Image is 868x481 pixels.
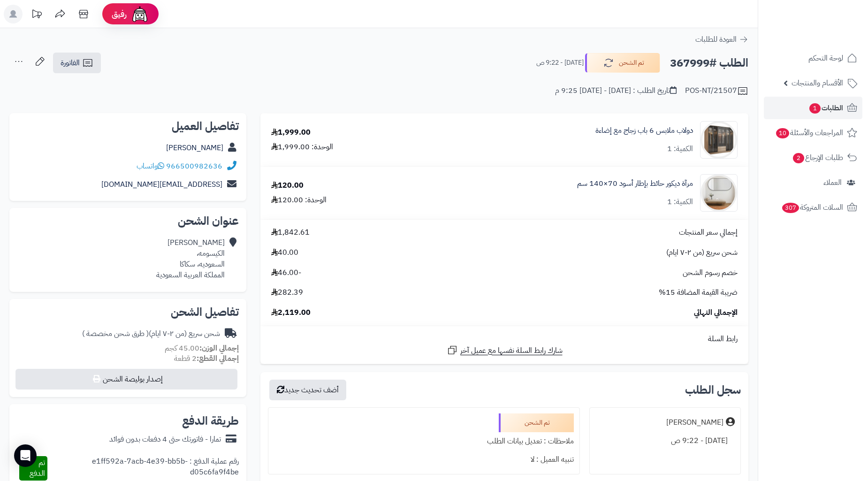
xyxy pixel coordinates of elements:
[764,196,862,219] a: السلات المتروكة307
[271,180,304,191] div: 120.00
[808,52,843,65] span: لوحة التحكم
[82,328,149,339] span: ( طرق شحن مخصصة )
[823,176,842,189] span: العملاء
[137,160,164,172] a: واتساب
[670,53,748,73] h2: الطلب #367999
[447,344,563,356] a: شارك رابط السلة نفسها مع عميل آخر
[165,343,239,354] small: 45.00 كجم
[782,203,799,213] span: 307
[17,215,239,227] h2: عنوان الشحن
[197,353,239,364] strong: إجمالي القطع:
[685,384,741,396] h3: سجل الطلب
[685,85,748,97] div: POS-NT/21507
[585,53,660,73] button: تم الشحن
[536,58,584,68] small: [DATE] - 9:22 ص
[14,444,37,467] div: Open Intercom Messenger
[667,197,693,207] div: الكمية: 1
[700,174,737,212] img: 1753786237-1-90x90.jpg
[555,85,677,96] div: تاريخ الطلب : [DATE] - [DATE] 9:25 م
[595,432,735,450] div: [DATE] - 9:22 ص
[271,127,311,138] div: 1,999.00
[679,227,738,238] span: إجمالي سعر المنتجات
[808,101,843,115] span: الطلبات
[683,267,738,278] span: خصم رسوم الشحن
[82,328,220,339] div: شحن سريع (من ٢-٧ ايام)
[577,178,693,189] a: مرآة ديكور حائط بإطار أسود 70×140 سم
[274,450,574,469] div: تنبيه العميل : لا
[775,126,843,139] span: المراجعات والأسئلة
[269,380,346,400] button: أضف تحديث جديد
[659,287,738,298] span: ضريبة القيمة المضافة 15%
[17,306,239,318] h2: تفاصيل الشحن
[792,76,843,90] span: الأقسام والمنتجات
[101,179,222,190] a: [EMAIL_ADDRESS][DOMAIN_NAME]
[199,343,239,354] strong: إجمالي الوزن:
[271,247,298,258] span: 40.00
[274,432,574,450] div: ملاحظات : تعديل بيانات الطلب
[271,227,310,238] span: 1,842.61
[792,151,843,164] span: طلبات الإرجاع
[700,121,737,159] img: 1742132665-110103010023.1-90x90.jpg
[30,457,45,479] span: تم الدفع
[17,121,239,132] h2: تفاصيل العميل
[47,456,239,481] div: رقم عملية الدفع : e1ff592a-7acb-4e39-bb5b-d05c6fa9f4be
[271,267,301,278] span: -46.00
[182,415,239,427] h2: طريقة الدفع
[53,53,101,73] a: الفاتورة
[793,153,804,163] span: 2
[595,125,693,136] a: دولاب ملابس 6 باب زجاج مع إضاءة
[271,195,327,206] div: الوحدة: 120.00
[109,434,221,445] div: تمارا - فاتورتك حتى 4 دفعات بدون فوائد
[667,144,693,154] div: الكمية: 1
[264,334,745,344] div: رابط السلة
[174,353,239,364] small: 2 قطعة
[166,160,222,172] a: 966500982636
[809,103,821,114] span: 1
[781,201,843,214] span: السلات المتروكة
[804,25,859,45] img: logo-2.png
[666,247,738,258] span: شحن سريع (من ٢-٧ ايام)
[764,47,862,69] a: لوحة التحكم
[15,369,237,389] button: إصدار بوليصة الشحن
[499,413,574,432] div: تم الشحن
[61,57,80,69] span: الفاتورة
[694,307,738,318] span: الإجمالي النهائي
[764,97,862,119] a: الطلبات1
[130,5,149,23] img: ai-face.png
[764,171,862,194] a: العملاء
[271,142,333,153] div: الوحدة: 1,999.00
[166,142,223,153] a: [PERSON_NAME]
[271,307,311,318] span: 2,119.00
[156,237,225,280] div: [PERSON_NAME] الكيسومه، السعوديه، سكاكا المملكة العربية السعودية
[271,287,303,298] span: 282.39
[25,5,48,26] a: تحديثات المنصة
[112,8,127,20] span: رفيق
[666,417,723,428] div: [PERSON_NAME]
[695,34,748,45] a: العودة للطلبات
[776,128,789,138] span: 10
[764,146,862,169] a: طلبات الإرجاع2
[695,34,737,45] span: العودة للطلبات
[460,345,563,356] span: شارك رابط السلة نفسها مع عميل آخر
[764,122,862,144] a: المراجعات والأسئلة10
